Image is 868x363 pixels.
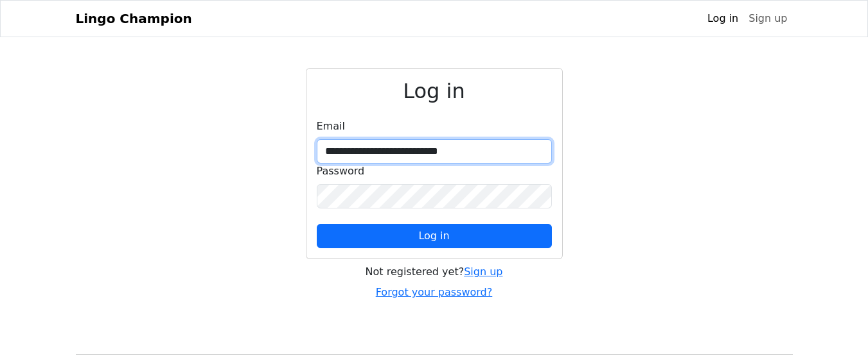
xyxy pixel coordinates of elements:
[702,6,743,31] a: Log in
[317,224,552,248] button: Log in
[317,119,345,134] label: Email
[743,6,792,31] a: Sign up
[418,230,449,242] span: Log in
[317,79,552,103] h2: Log in
[376,286,493,298] a: Forgot your password?
[317,164,365,179] label: Password
[76,6,192,31] a: Lingo Champion
[464,266,502,278] a: Sign up
[306,264,563,280] div: Not registered yet?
